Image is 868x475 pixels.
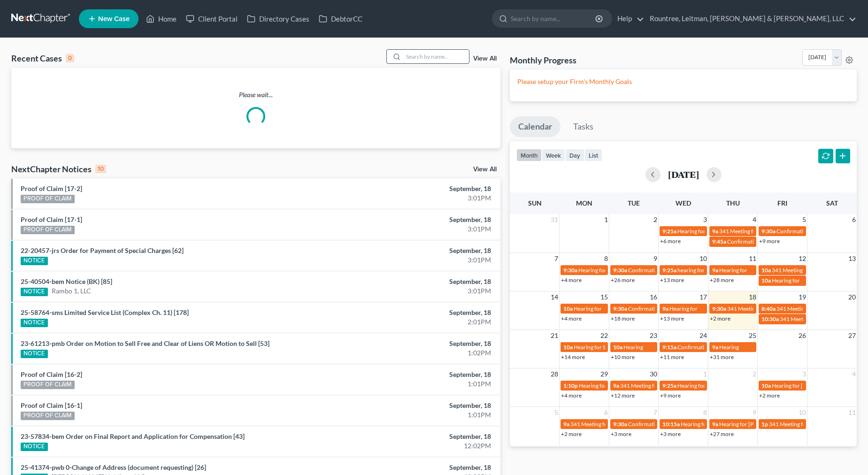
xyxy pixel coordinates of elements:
[761,382,771,389] span: 10a
[561,353,585,360] a: +14 more
[510,116,561,137] a: Calendar
[710,430,734,437] a: +27 more
[699,291,708,303] span: 17
[21,432,245,440] a: 23-57834-bem Order on Final Report and Application for Compensation [43]
[565,116,602,137] a: Tasks
[579,382,689,389] span: Hearing for A-1 Express Delivery Service, Inc.
[772,382,845,389] span: Hearing for [PERSON_NAME]
[21,215,82,223] a: Proof of Claim [17-1]
[780,315,864,322] span: 341 Meeting for [PERSON_NAME]
[676,199,691,207] span: Wed
[699,253,708,264] span: 10
[242,10,314,27] a: Directory Cases
[574,305,602,312] span: Hearing for
[553,253,559,264] span: 7
[599,330,609,341] span: 22
[563,267,577,274] span: 9:30a
[748,253,757,264] span: 11
[403,50,469,63] input: Search by name...
[613,305,627,312] span: 9:30a
[653,407,658,418] span: 7
[473,55,497,62] a: View All
[570,421,610,428] span: 341 Meeting for
[66,54,74,62] div: 0
[719,228,804,235] span: 341 Meeting for [PERSON_NAME]
[561,315,582,322] a: +4 more
[473,166,497,173] a: View All
[11,53,74,64] div: Recent Cases
[341,277,492,286] div: September, 18
[603,253,609,264] span: 8
[563,305,573,312] span: 10a
[21,319,48,327] div: NOTICE
[677,382,751,389] span: Hearing for [PERSON_NAME]
[699,330,708,341] span: 24
[341,246,492,255] div: September, 18
[798,330,807,341] span: 26
[528,199,542,207] span: Sun
[21,401,82,409] a: Proof of Claim [16-1]
[611,276,635,283] a: +26 more
[847,407,857,418] span: 11
[719,421,792,428] span: Hearing for [PERSON_NAME]
[516,149,542,161] button: month
[578,267,607,274] span: Hearing for
[719,267,747,274] span: Hearing for
[341,215,492,224] div: September, 18
[662,344,676,351] span: 9:15a
[777,199,787,207] span: Fri
[662,421,680,428] span: 10:15a
[553,407,559,418] span: 5
[563,344,573,351] span: 10a
[772,267,856,274] span: 341 Meeting for [PERSON_NAME]
[613,421,627,428] span: 9:30a
[574,344,718,351] span: Hearing for Seyria [PERSON_NAME] and [PERSON_NAME]
[341,463,492,472] div: September, 18
[21,443,48,451] div: NOTICE
[712,421,718,428] span: 9a
[660,392,681,399] a: +9 more
[611,315,635,322] a: +18 more
[660,430,681,437] a: +3 more
[798,253,807,264] span: 12
[628,267,748,274] span: Confirmation Hearing for [PERSON_NAME] Bass
[662,267,676,274] span: 9:25a
[550,214,559,225] span: 31
[710,353,734,360] a: +31 more
[660,353,684,360] a: +11 more
[681,421,799,428] span: Hearing for [PERSON_NAME] [PERSON_NAME]
[752,407,757,418] span: 9
[769,421,808,428] span: 341 Meeting for
[668,169,699,179] h2: [DATE]
[801,214,807,225] span: 5
[341,286,492,296] div: 3:01PM
[649,291,658,303] span: 16
[623,344,643,351] span: Hearing
[851,214,857,225] span: 6
[21,288,48,296] div: NOTICE
[21,277,112,285] a: 25-40504-bem Notice (BK) [85]
[752,214,757,225] span: 4
[702,368,708,380] span: 1
[628,305,736,312] span: Confirmation Hearing for [PERSON_NAME]
[341,410,492,420] div: 1:01PM
[761,277,771,284] span: 10a
[341,348,492,358] div: 1:02PM
[98,15,130,23] span: New Case
[677,228,706,235] span: Hearing for
[719,344,739,351] span: Hearing
[649,368,658,380] span: 30
[21,381,75,389] div: PROOF OF CLAIM
[613,267,627,274] span: 9:30a
[649,330,658,341] span: 23
[52,286,91,296] a: Rambo 1, LLC
[662,382,676,389] span: 9:25a
[576,199,592,207] span: Mon
[628,421,736,428] span: Confirmation Hearing for [PERSON_NAME]
[761,228,776,235] span: 9:30a
[776,305,816,312] span: 341 Meeting for
[341,184,492,193] div: September, 18
[702,407,708,418] span: 8
[314,10,367,27] a: DebtorCC
[712,305,726,312] span: 9:30a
